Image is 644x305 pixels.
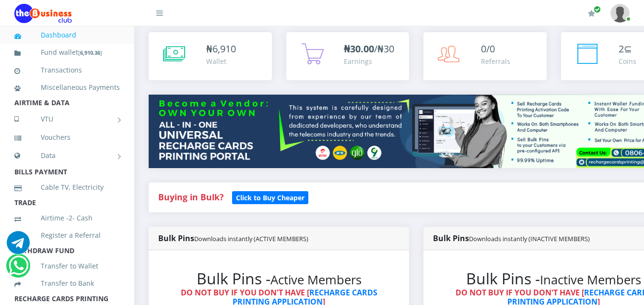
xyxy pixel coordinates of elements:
small: Downloads instantly (ACTIVE MEMBERS) [194,234,308,243]
div: Wallet [206,56,236,66]
b: Click to Buy Cheaper [236,193,304,202]
span: 6,910 [212,42,236,55]
a: Chat for support [7,238,30,254]
span: 0/0 [481,42,495,55]
a: Transfer to Bank [14,272,120,294]
div: Coins [619,56,636,66]
small: Inactive Members [540,271,641,288]
small: Downloads instantly (INACTIVE MEMBERS) [469,234,590,243]
a: ₦30.00/₦30 Earnings [286,32,410,80]
div: Earnings [344,56,394,66]
a: Dashboard [14,24,120,46]
a: Miscellaneous Payments [14,76,120,98]
strong: Bulk Pins [433,233,590,244]
img: User [610,4,630,23]
span: /₦30 [344,42,394,55]
div: Referrals [481,56,510,66]
a: VTU [14,107,120,131]
a: ₦6,910 Wallet [149,32,272,80]
small: Active Members [270,271,362,288]
div: ⊆ [619,42,636,56]
a: Transactions [14,59,120,81]
small: [ ] [78,49,102,56]
div: ₦ [206,42,236,56]
a: Airtime -2- Cash [14,207,120,229]
a: Register a Referral [14,224,120,246]
a: Transfer to Wallet [14,255,120,277]
b: ₦30.00 [344,42,374,55]
span: 2 [619,42,624,55]
span: Renew/Upgrade Subscription [594,6,601,13]
a: Cable TV, Electricity [14,176,120,198]
a: Data [14,144,120,168]
i: Renew/Upgrade Subscription [588,10,595,17]
h2: Bulk Pins - [168,269,390,288]
img: Logo [14,4,72,23]
a: Vouchers [14,126,120,148]
a: 0/0 Referrals [423,32,547,80]
a: Chat for support [9,261,28,277]
strong: Bulk Pins [158,233,308,244]
a: Click to Buy Cheaper [232,191,308,203]
strong: Buying in Bulk? [158,191,223,203]
a: Fund wallet[6,910.36] [14,41,120,64]
b: 6,910.36 [80,49,100,56]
